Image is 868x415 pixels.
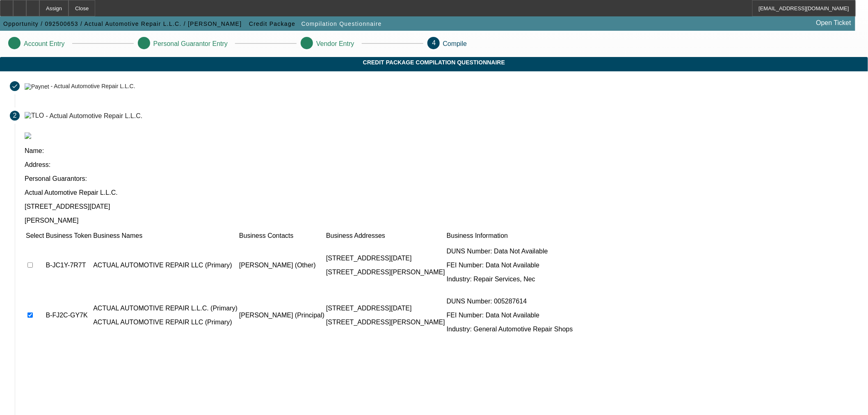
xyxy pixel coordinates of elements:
[93,232,238,240] td: Business Names
[326,269,445,276] p: [STREET_ADDRESS][PERSON_NAME]
[326,255,445,262] p: [STREET_ADDRESS][DATE]
[446,232,573,240] td: Business Information
[45,232,92,240] td: Business Token
[45,291,92,340] td: B-FJ2C-GY7K
[249,21,295,27] span: Credit Package
[25,83,49,90] img: Paynet
[3,21,242,27] span: Opportunity / 092500653 / Actual Automotive Repair L.L.C. / [PERSON_NAME]
[25,132,31,139] img: tlo.png
[316,40,354,48] p: Vendor Entry
[247,16,297,31] button: Credit Package
[93,305,238,312] p: ACTUAL AUTOMOTIVE REPAIR L.L.C. (Primary)
[447,262,573,269] p: FEI Number: Data Not Available
[6,59,862,66] span: Credit Package Compilation Questionnaire
[93,319,238,326] p: ACTUAL AUTOMOTIVE REPAIR LLC (Primary)
[24,40,65,48] p: Account Entry
[50,83,135,90] div: - Actual Automotive Repair L.L.C.
[13,112,17,119] span: 2
[447,298,573,305] p: DUNS Number: 005287614
[45,241,92,290] td: B-JC1Y-7R7T
[447,248,573,255] p: DUNS Number: Data Not Available
[25,147,858,155] p: Name:
[93,262,238,269] p: ACTUAL AUTOMOTIVE REPAIR LLC (Primary)
[239,312,324,319] p: [PERSON_NAME] (Principal)
[447,312,573,319] p: FEI Number: Data Not Available
[25,217,858,224] p: [PERSON_NAME]
[326,305,445,312] p: [STREET_ADDRESS][DATE]
[25,203,858,210] p: [STREET_ADDRESS][DATE]
[813,16,854,30] a: Open Ticket
[239,232,325,240] td: Business Contacts
[447,326,573,333] p: Industry: General Automotive Repair Shops
[11,83,18,89] mat-icon: done
[25,232,44,240] td: Select
[25,161,858,169] p: Address:
[302,21,382,27] span: Compilation Questionnaire
[326,232,445,240] td: Business Addresses
[432,39,436,46] span: 4
[326,319,445,326] p: [STREET_ADDRESS][PERSON_NAME]
[443,40,467,48] p: Compile
[299,16,384,31] button: Compilation Questionnaire
[25,175,858,182] p: Personal Guarantors:
[46,112,143,119] div: - Actual Automotive Repair L.L.C.
[447,276,573,283] p: Industry: Repair Services, Nec
[239,262,324,269] p: [PERSON_NAME] (Other)
[25,112,44,119] img: TLO
[153,40,228,48] p: Personal Guarantor Entry
[25,189,858,196] p: Actual Automotive Repair L.L.C.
